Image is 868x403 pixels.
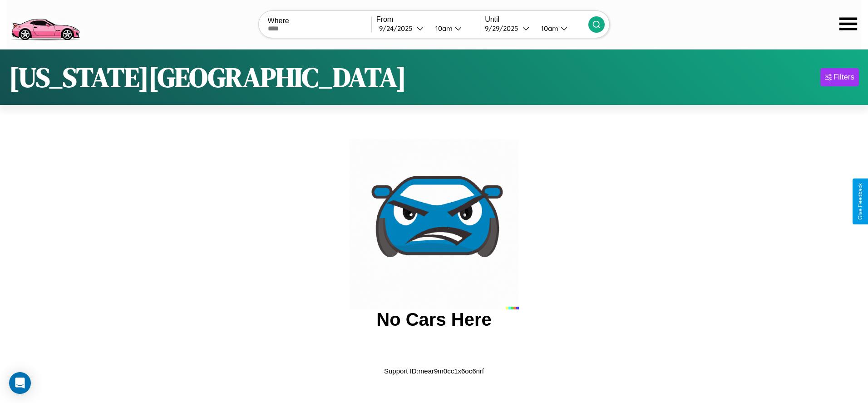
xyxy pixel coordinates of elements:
div: Open Intercom Messenger [9,372,31,394]
div: Filters [833,73,854,82]
button: 9/24/2025 [376,24,428,33]
button: 10am [428,24,480,33]
div: 10am [537,24,561,33]
img: logo [7,5,84,43]
div: Give Feedback [857,183,863,220]
div: 9 / 24 / 2025 [379,24,417,33]
h1: [US_STATE][GEOGRAPHIC_DATA] [9,59,406,96]
label: Until [485,15,588,24]
p: Support ID: mear9m0cc1x6oc6nrf [384,365,484,377]
div: 10am [431,24,455,33]
button: Filters [820,68,859,86]
button: 10am [534,24,588,33]
label: From [376,15,480,24]
div: 9 / 29 / 2025 [485,24,523,33]
h2: No Cars Here [376,309,491,330]
label: Where [268,17,371,25]
img: car [349,139,519,309]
